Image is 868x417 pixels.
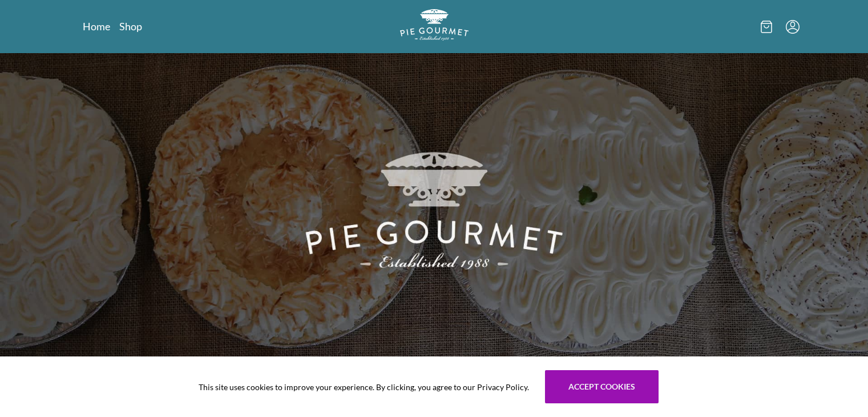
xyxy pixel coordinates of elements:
a: Home [83,19,110,33]
a: Logo [400,9,469,44]
span: This site uses cookies to improve your experience. By clicking, you agree to our Privacy Policy. [199,381,529,393]
img: logo [400,9,469,41]
button: Menu [786,20,800,34]
button: Accept cookies [545,370,659,403]
a: Shop [119,19,142,33]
